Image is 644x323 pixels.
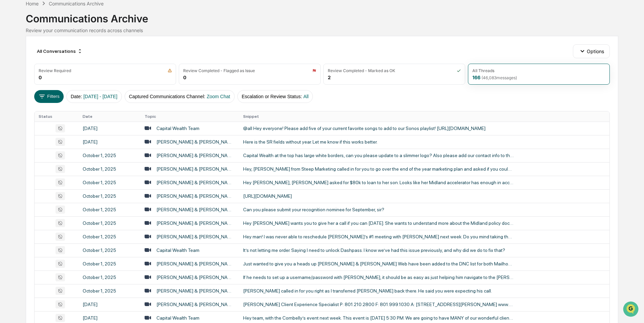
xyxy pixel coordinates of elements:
th: Snippet [239,111,609,122]
div: [PERSON_NAME] called in for you right as I transferred [PERSON_NAME] back there. He said you were... [243,288,514,294]
div: Start new chat [23,52,111,59]
div: Home [26,1,39,6]
span: [DATE] - [DATE] [83,94,117,99]
div: Hey, [PERSON_NAME] from Steep Marketing called in for you to go over the end of the year marketin... [243,166,514,172]
p: How can we help? [7,14,123,25]
div: October 1, 2025 [83,247,136,253]
div: Capital Wealth Team [156,247,199,253]
div: Here is the SR fields without year. Let me know if this works better. [243,139,514,145]
div: Hey [PERSON_NAME], [PERSON_NAME] asked for $80k to loan to her son. Looks like her Midland accele... [243,180,514,185]
div: All Conversations [34,46,85,57]
span: Zoom Chat [207,94,230,99]
th: Date [79,111,141,122]
div: If he needs to set up a username/password with [PERSON_NAME], it should be as easy as just helpin... [243,275,514,280]
iframe: Open customer support [622,301,641,319]
div: Review your communication records across channels [26,27,618,33]
th: Status [35,111,79,122]
div: Review Required [39,68,71,73]
img: 1746055101610-c473b297-6a78-478c-a979-82029cc54cd1 [7,52,19,64]
div: 0 [39,74,42,80]
div: [PERSON_NAME] & [PERSON_NAME] [156,220,235,226]
div: Hey team, with the Cornbelly’s event next week. This event is [DATE] 5:30 PM. We are going to hav... [243,315,514,321]
a: 🔎Data Lookup [4,95,45,108]
div: October 1, 2025 [83,180,136,185]
div: 🗄️ [49,86,55,91]
span: All [303,94,309,99]
div: [PERSON_NAME] & [PERSON_NAME] [156,180,235,185]
div: 2 [328,74,331,80]
div: [DATE] [83,139,136,145]
div: Just wanted to give you a heads up [PERSON_NAME] & [PERSON_NAME] Web have been added to the DNC l... [243,261,514,266]
div: [DATE] [83,315,136,321]
div: [PERSON_NAME] & [PERSON_NAME] [156,153,235,158]
div: [PERSON_NAME] & [PERSON_NAME] [156,261,235,266]
span: Data Lookup [14,98,43,105]
div: October 1, 2025 [83,220,136,226]
div: It’s not letting me order. Saying I need to unlock Dashpass. I know we’ve had this issue previous... [243,247,514,253]
div: [PERSON_NAME] & [PERSON_NAME] [156,166,235,172]
div: [DATE] [83,126,136,131]
div: [PERSON_NAME] & [PERSON_NAME] [156,234,235,239]
div: Communications Archive [26,7,618,25]
img: icon [457,68,461,73]
div: 0 [183,74,186,80]
img: icon [168,68,172,73]
div: Capital Wealth at the top has large white borders, can you please update to a slimmer logo? Also ... [243,153,514,158]
button: Options [573,44,610,58]
a: Powered byPylon [48,114,82,120]
div: October 1, 2025 [83,207,136,212]
button: Escalation or Review Status:All [237,90,313,103]
button: Captured Communications Channel:Zoom Chat [125,90,235,103]
span: Preclearance [14,85,44,92]
button: Filters [34,90,64,103]
div: Capital Wealth Team [156,315,199,321]
div: October 1, 2025 [83,234,136,239]
div: Hey [PERSON_NAME] wants you to give her a call if you can [DATE]. She wants to understand more ab... [243,220,514,226]
div: Capital Wealth Team [156,126,199,131]
div: Communications Archive [49,1,104,6]
div: October 1, 2025 [83,153,136,158]
div: Hey man! I was never able to reschedule [PERSON_NAME]’s #1 meeting with [PERSON_NAME] next week. ... [243,234,514,239]
div: @all Hey everyone! Please add five of your current favorite songs to add to our Sonos playlist! [... [243,126,514,131]
div: [PERSON_NAME] & [PERSON_NAME] [156,288,235,294]
div: 🔎 [7,99,12,104]
div: October 1, 2025 [83,288,136,294]
div: [PERSON_NAME] & [PERSON_NAME] [156,139,235,145]
button: Start new chat [115,54,123,62]
div: 166 [472,74,517,80]
div: [PERSON_NAME] & [PERSON_NAME] [156,207,235,212]
div: October 1, 2025 [83,166,136,172]
button: Date:[DATE] - [DATE] [66,90,122,103]
a: 🖐️Preclearance [4,83,46,95]
div: [PERSON_NAME] Client Experience Specialist P: 801.210.2800 F: 801.999.1030 A: [STREET_ADDRESS][PE... [243,302,514,307]
div: [URL][DOMAIN_NAME] [243,193,514,199]
div: October 1, 2025 [83,193,136,199]
span: Pylon [67,115,82,120]
a: 🗄️Attestations [46,83,87,95]
th: Topic [141,111,239,122]
img: icon [312,68,316,73]
div: [PERSON_NAME] & [PERSON_NAME] [156,302,235,307]
div: Review Completed - Marked as OK [328,68,395,73]
div: Can you please submit your recognition nominee for September, sir? [243,207,514,212]
div: [PERSON_NAME] & [PERSON_NAME] [156,193,235,199]
div: All Threads [472,68,494,73]
div: [DATE] [83,302,136,307]
div: [PERSON_NAME] & [PERSON_NAME] [156,275,235,280]
span: ( 46,083 messages) [481,75,517,80]
div: October 1, 2025 [83,275,136,280]
span: Attestations [56,85,84,92]
div: Review Completed - Flagged as Issue [183,68,255,73]
div: October 1, 2025 [83,261,136,266]
div: 🖐️ [7,86,12,91]
div: We're available if you need us! [23,59,86,64]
